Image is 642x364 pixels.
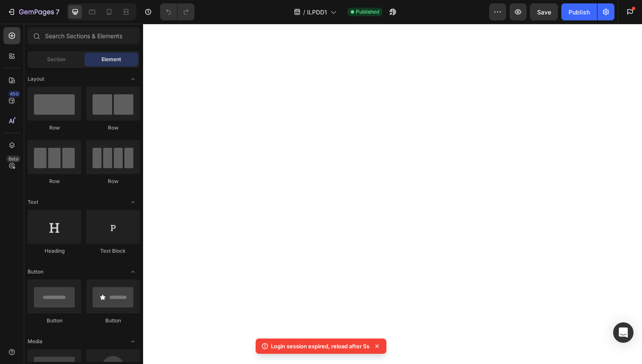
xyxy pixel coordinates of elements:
[530,3,558,20] button: Save
[28,124,81,132] div: Row
[28,247,81,255] div: Heading
[126,335,140,348] span: Toggle open
[126,72,140,86] span: Toggle open
[47,56,65,63] span: Section
[307,8,327,17] span: ILPDD1
[356,8,379,16] span: Published
[101,56,121,63] span: Element
[537,8,551,16] span: Save
[28,75,44,83] span: Layout
[56,7,59,17] p: 7
[271,342,369,350] p: Login session expired, reload after 5s
[86,247,140,255] div: Text Block
[86,317,140,324] div: Button
[126,195,140,209] span: Toggle open
[86,124,140,132] div: Row
[303,8,305,17] span: /
[86,178,140,185] div: Row
[28,317,81,324] div: Button
[160,3,194,20] div: Undo/Redo
[28,198,38,206] span: Text
[569,8,590,17] div: Publish
[28,27,140,44] input: Search Sections & Elements
[126,265,140,279] span: Toggle open
[613,322,634,343] div: Open Intercom Messenger
[561,3,597,20] button: Publish
[8,90,20,97] div: 450
[6,155,20,162] div: Beta
[28,338,42,345] span: Media
[28,268,43,276] span: Button
[3,3,63,20] button: 7
[143,24,642,364] iframe: Design area
[28,178,81,185] div: Row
